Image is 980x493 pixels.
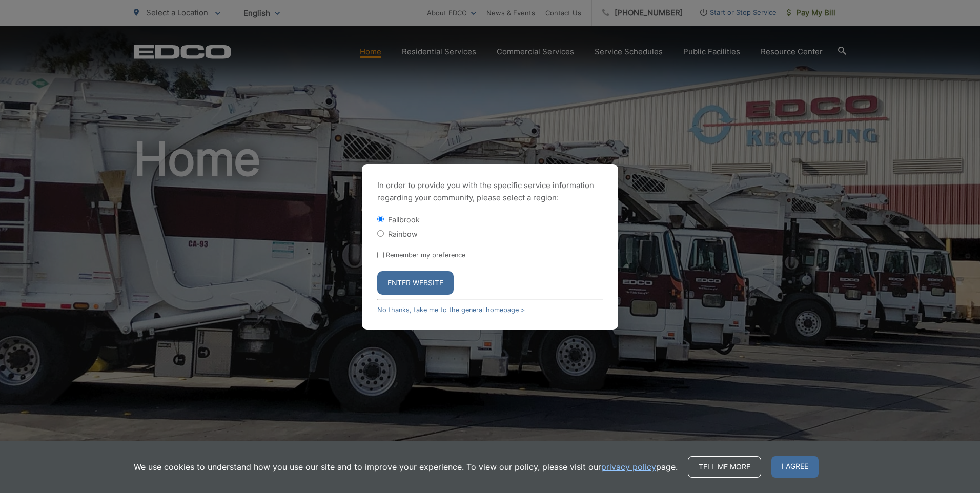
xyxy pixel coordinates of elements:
label: Rainbow [388,230,418,238]
button: Enter Website [377,271,454,295]
p: We use cookies to understand how you use our site and to improve your experience. To view our pol... [134,461,678,473]
a: Tell me more [688,456,761,478]
p: In order to provide you with the specific service information regarding your community, please se... [377,179,603,204]
label: Fallbrook [388,215,420,224]
label: Remember my preference [386,251,465,259]
span: I agree [771,456,819,478]
a: privacy policy [601,461,656,473]
a: No thanks, take me to the general homepage > [377,306,525,314]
